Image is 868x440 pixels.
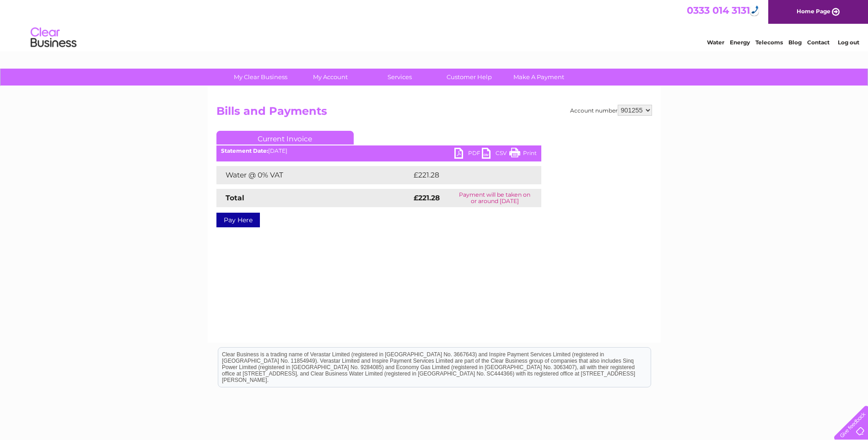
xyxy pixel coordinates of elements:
td: Payment will be taken on or around [DATE] [448,189,541,207]
a: Blog [788,39,802,46]
a: Pay Here [216,213,260,227]
img: logo.png [30,24,77,52]
strong: £221.28 [414,193,440,202]
a: 0333 014 3131 [687,5,750,16]
td: £221.28 [411,166,524,184]
a: PDF [454,148,482,161]
a: Energy [730,39,750,46]
div: [DATE] [216,148,541,154]
a: Log out [838,39,859,46]
img: hfpfyWBK5wQHBAGPgDf9c6qAYOxxMAAAAASUVORK5CYII= [751,5,759,14]
h2: Bills and Payments [216,105,652,122]
a: Water [707,39,724,46]
a: Customer Help [431,69,507,86]
div: Call: 0333 014 3131 [750,5,759,16]
a: Contact [807,39,830,46]
a: Telecoms [755,39,783,46]
strong: Total [226,193,244,202]
a: Current Invoice [216,131,354,145]
b: Statement Date: [221,147,268,154]
a: Print [509,148,537,161]
td: Water @ 0% VAT [216,166,411,184]
a: My Clear Business [223,69,298,86]
a: My Account [292,69,368,86]
div: Clear Business is a trading name of Verastar Limited (registered in [GEOGRAPHIC_DATA] No. 3667643... [218,5,651,44]
a: Services [362,69,437,86]
a: CSV [482,148,509,161]
a: Make A Payment [501,69,577,86]
div: Account number [570,105,652,116]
